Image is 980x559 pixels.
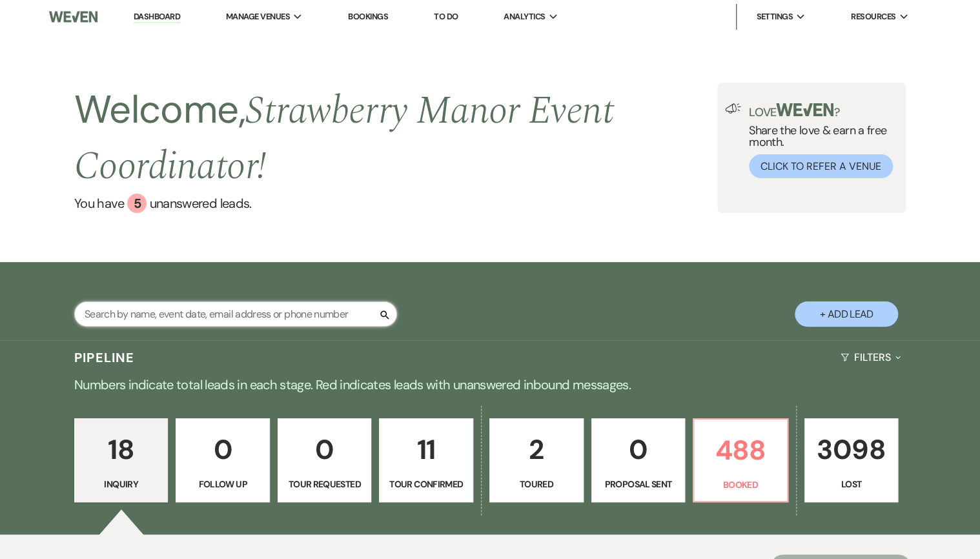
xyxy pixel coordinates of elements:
p: Inquiry [83,477,160,491]
img: Weven Logo [49,3,97,30]
p: Proposal Sent [600,477,677,491]
a: 3098Lost [804,418,899,502]
p: 0 [184,428,261,471]
span: Manage Venues [226,10,290,23]
span: Strawberry Manor Event Coordinator ! [74,81,613,196]
div: Share the love & earn a free month. [741,103,898,178]
p: 488 [702,429,779,472]
p: Tour Requested [286,477,363,491]
a: Bookings [348,11,388,22]
div: 5 [127,194,147,213]
p: Booked [702,478,779,492]
p: Follow Up [184,477,261,491]
button: Filters [835,340,906,374]
h3: Pipeline [74,349,135,367]
button: Click to Refer a Venue [749,154,893,178]
p: Lost [813,477,890,491]
h2: Welcome, [74,83,717,194]
p: 0 [600,428,677,471]
p: 2 [498,428,575,471]
span: Resources [851,10,895,23]
a: 11Tour Confirmed [379,418,473,502]
span: Settings [756,10,793,23]
input: Search by name, event date, email address or phone number [74,301,397,327]
a: Dashboard [134,11,180,23]
p: Love ? [749,103,898,118]
p: 3098 [813,428,890,471]
img: loud-speaker-illustration.svg [725,103,741,114]
a: 0Proposal Sent [591,418,686,502]
a: 0Tour Requested [278,418,372,502]
a: You have 5 unanswered leads. [74,194,717,213]
p: 0 [286,428,363,471]
a: To Do [434,11,458,22]
a: 0Follow Up [176,418,270,502]
p: 11 [387,428,465,471]
img: weven-logo-green.svg [776,103,833,116]
a: 18Inquiry [74,418,168,502]
p: 18 [83,428,160,471]
p: Tour Confirmed [387,477,465,491]
p: Toured [498,477,575,491]
p: Numbers indicate total leads in each stage. Red indicates leads with unanswered inbound messages. [25,374,955,395]
a: 2Toured [489,418,584,502]
span: Analytics [504,10,545,23]
button: + Add Lead [795,301,898,327]
a: 488Booked [693,418,788,502]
